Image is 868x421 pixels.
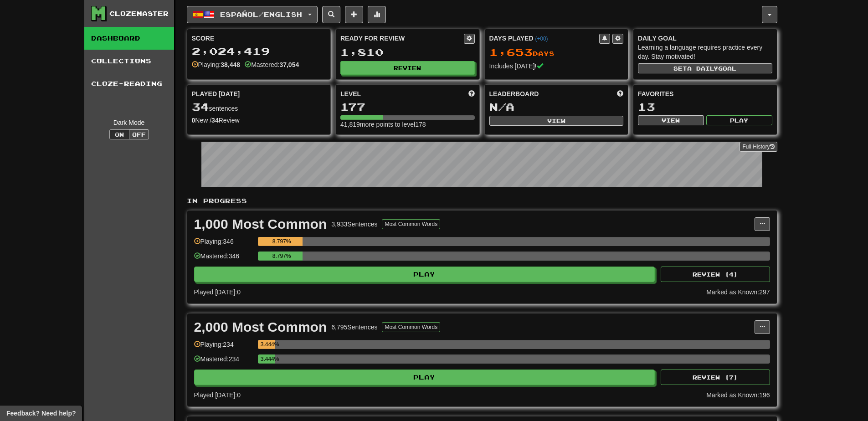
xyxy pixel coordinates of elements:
[489,62,624,71] div: Includes [DATE]!
[194,267,655,282] button: Play
[489,100,514,113] span: N/A
[279,61,299,68] strong: 37,054
[340,46,475,58] div: 1,810
[194,320,327,334] div: 2,000 Most Common
[194,288,241,296] span: Played [DATE]: 0
[638,101,772,113] div: 13
[489,116,624,126] button: View
[194,217,327,231] div: 1,000 Most Common
[638,63,772,73] button: Seta dailygoal
[261,237,303,246] div: 8.797%
[192,100,209,113] span: 34
[194,252,253,267] div: Mastered: 346
[192,60,241,69] div: Playing:
[331,323,377,332] div: 6,795 Sentences
[6,409,76,418] span: Open feedback widget
[194,391,241,399] span: Played [DATE]: 0
[194,237,253,252] div: Playing: 346
[661,267,770,282] button: Review (4)
[489,46,624,58] div: Day s
[489,89,539,98] span: Leaderboard
[535,36,548,42] a: (+00)
[340,120,475,129] div: 41,819 more points to level 178
[468,89,475,98] span: Score more points to level up
[192,116,326,125] div: New / Review
[740,142,777,152] a: Full History
[340,89,361,98] span: Level
[638,43,772,61] div: Learning a language requires practice every day. Stay motivated!
[331,220,377,229] div: 3,933 Sentences
[261,354,275,364] div: 3.444%
[382,322,440,332] button: Most Common Words
[109,9,169,18] div: Clozemaster
[617,89,623,98] span: This week in points, UTC
[245,60,299,69] div: Mastered:
[84,72,174,95] a: Cloze-Reading
[661,370,770,385] button: Review (7)
[192,101,326,113] div: sentences
[192,46,326,57] div: 2,024,419
[638,34,772,43] div: Daily Goal
[489,46,533,58] span: 1,653
[129,129,149,139] button: Off
[192,117,195,124] strong: 0
[345,6,363,23] button: Add sentence to collection
[84,27,174,50] a: Dashboard
[687,65,718,72] span: a daily
[322,6,340,23] button: Search sentences
[187,6,318,23] button: Español/English
[192,34,326,43] div: Score
[221,61,240,68] strong: 38,448
[638,115,704,125] button: View
[340,101,475,113] div: 177
[706,115,772,125] button: Play
[194,370,655,385] button: Play
[211,117,219,124] strong: 34
[706,288,770,297] div: Marked as Known: 297
[192,89,240,98] span: Played [DATE]
[194,340,253,355] div: Playing: 234
[706,390,770,400] div: Marked as Known: 196
[187,196,777,205] p: In Progress
[382,219,440,229] button: Most Common Words
[261,340,275,349] div: 3.444%
[109,129,129,139] button: On
[638,89,772,98] div: Favorites
[340,34,464,43] div: Ready for Review
[261,252,303,261] div: 8.797%
[194,354,253,370] div: Mastered: 234
[489,34,600,43] div: Days Played
[91,118,167,127] div: Dark Mode
[368,6,386,23] button: More stats
[84,50,174,72] a: Collections
[220,10,302,18] span: Español / English
[340,61,475,75] button: Review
